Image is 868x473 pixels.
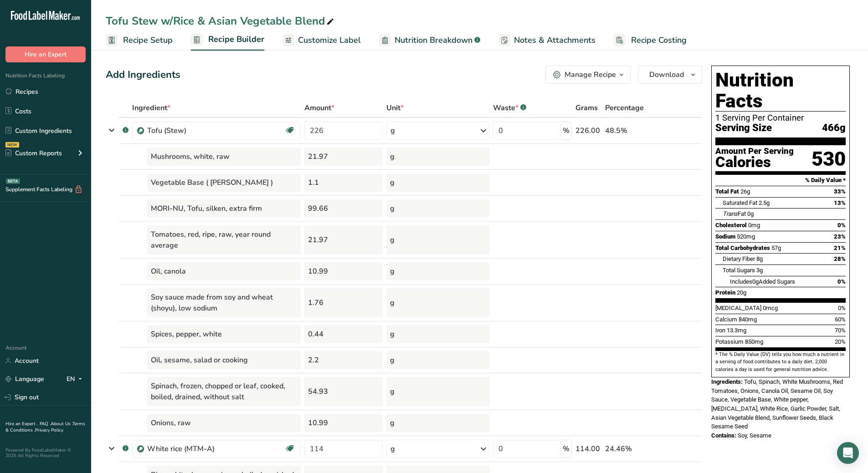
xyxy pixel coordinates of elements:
div: Oil, canola [147,262,301,280]
span: Fat [723,210,746,217]
span: 20g [737,289,746,296]
section: % Daily Value * [715,175,846,186]
div: 0.44 [304,325,383,343]
span: Recipe Setup [123,34,173,46]
div: 48.5% [605,125,659,136]
div: Onions, raw [147,414,301,432]
span: 21% [834,244,846,251]
div: Tomatoes, red, ripe, raw, year round average [147,225,301,254]
span: Includes Added Sugars [730,278,795,285]
span: Sodium [715,233,735,240]
div: g [386,351,489,369]
span: Soy, Sesame [738,432,771,439]
span: 33% [834,188,846,195]
a: Recipe Setup [106,30,173,51]
span: Cholesterol [715,222,747,229]
span: Saturated Fat [723,199,757,206]
span: 520mg [737,233,755,240]
div: g [386,262,489,280]
a: Hire an Expert . [5,421,38,427]
span: Unit [386,102,404,113]
div: Oil, sesame, salad or cooking [147,351,301,369]
div: 226.00 [575,125,601,136]
div: MORI-NU, Tofu, silken, extra firm [147,199,301,218]
div: 10.99 [304,414,383,432]
div: Tofu Stew w/Rice & Asian Vegetable Blend [106,13,336,29]
span: Contains: [711,432,736,439]
div: Waste [493,102,526,113]
span: Iron [715,327,725,334]
div: 21.97 [304,225,383,254]
div: 1 Serving Per Container [715,113,846,122]
div: 2.2 [304,351,383,369]
div: g [386,225,489,254]
div: Calories [715,156,794,169]
section: * The % Daily Value (DV) tells you how much a nutrient in a serving of food contributes to a dail... [715,351,846,373]
span: 70% [835,327,846,334]
span: Download [649,69,684,80]
a: Nutrition Breakdown [379,30,480,51]
button: Hire an Expert [5,46,86,62]
div: 54.93 [304,377,383,406]
div: Powered By FoodLabelMaker © 2025 All Rights Reserved [5,448,86,458]
span: 0g [752,278,759,285]
div: 1.76 [304,288,383,317]
div: BETA [6,178,20,184]
span: Total Carbohydrates [715,244,770,251]
div: Add Ingredients [106,67,180,82]
span: 0% [838,305,846,311]
div: g [390,125,395,136]
div: Tofu (Stew) [147,125,261,136]
div: NEW [5,142,19,147]
a: Recipe Costing [614,30,687,51]
div: Open Intercom Messenger [837,442,859,464]
a: Language [5,371,44,387]
a: Customize Label [282,30,361,51]
div: Mushrooms, white, raw [147,147,301,166]
div: 99.66 [304,199,383,218]
a: Terms & Conditions . [5,421,85,433]
span: Total Sugars [723,267,755,274]
div: g [386,377,489,406]
div: Spinach, frozen, chopped or leaf, cooked, boiled, drained, without salt [147,377,301,406]
div: 24.46% [605,443,659,454]
img: Sub Recipe [137,127,144,134]
span: Total Fat [715,188,739,195]
span: Ingredient [132,102,170,113]
span: 8g [756,255,763,262]
div: g [390,443,395,454]
div: Vegetable Base ( [PERSON_NAME] ) [147,173,301,192]
div: g [386,199,489,218]
span: 0mg [748,222,760,229]
span: Ingredients: [711,378,743,385]
span: Grams [575,102,598,113]
span: 0mcg [763,305,778,311]
a: Privacy Policy [35,427,63,433]
span: 2.5g [759,199,770,206]
span: 0% [837,222,846,229]
div: 114.00 [575,443,601,454]
span: Percentage [605,102,644,113]
a: FAQ . [40,421,51,427]
span: Amount [304,102,334,113]
span: 57g [771,244,781,251]
div: Soy sauce made from soy and wheat (shoyu), low sodium [147,288,301,317]
div: g [386,147,489,166]
div: 530 [812,147,846,171]
div: Amount Per Serving [715,147,794,156]
div: 10.99 [304,262,383,280]
img: Sub Recipe [137,446,144,453]
span: Tofu, Spinach, White Mushrooms, Red Tomatoes, Onions, Canola Oil, Sesame Oil, Soy Sauce, Vegetabl... [711,378,843,430]
div: EN [67,374,86,385]
span: 850mg [745,338,763,345]
span: 0g [747,210,754,217]
h1: Nutrition Facts [715,70,846,112]
span: 26g [740,188,750,195]
span: Protein [715,289,735,296]
span: 3g [756,267,763,274]
span: Serving Size [715,122,772,134]
span: Recipe Builder [208,33,264,46]
span: 0% [837,278,846,285]
span: 840mg [739,316,757,323]
span: Calcium [715,316,737,323]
